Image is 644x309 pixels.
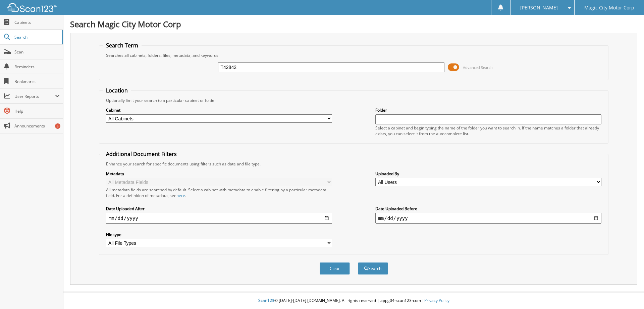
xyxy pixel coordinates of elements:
input: end [375,213,601,224]
img: scan123-logo-white.svg [7,3,57,12]
label: Folder [375,107,601,113]
div: 5 [55,123,60,129]
div: All metadata fields are searched by default. Select a cabinet with metadata to enable filtering b... [106,187,332,198]
span: Scan [14,49,60,55]
label: Date Uploaded After [106,206,332,211]
div: Enhance your search for specific documents using filters such as date and file type. [103,161,605,167]
a: here [176,193,185,198]
input: start [106,213,332,224]
span: User Reports [14,93,55,99]
div: Select a cabinet and begin typing the name of the folder you want to search in. If the name match... [375,125,601,137]
label: Cabinet [106,107,332,113]
span: Announcements [14,123,60,129]
label: Uploaded By [375,171,601,177]
button: Search [358,262,388,275]
button: Clear [320,262,350,275]
span: [PERSON_NAME] [520,6,558,10]
h1: Search Magic City Motor Corp [70,18,637,30]
a: Privacy Policy [424,298,449,303]
div: Optionally limit your search to a particular cabinet or folder [103,98,605,103]
span: Bookmarks [14,79,60,84]
legend: Location [103,87,131,94]
legend: Search Term [103,42,142,49]
iframe: Chat Widget [610,277,644,309]
span: Help [14,108,60,114]
label: Date Uploaded Before [375,206,601,211]
label: Metadata [106,171,332,177]
span: Advanced Search [463,65,493,70]
div: © [DATE]-[DATE] [DOMAIN_NAME]. All rights reserved | appg04-scan123-com | [63,293,644,309]
span: Scan123 [258,298,274,303]
legend: Additional Document Filters [103,150,180,158]
span: Search [14,34,59,40]
span: Cabinets [14,20,60,25]
div: Searches all cabinets, folders, files, metadata, and keywords [103,52,605,58]
label: File type [106,232,332,237]
span: Magic City Motor Corp [584,6,634,10]
span: Reminders [14,64,60,70]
